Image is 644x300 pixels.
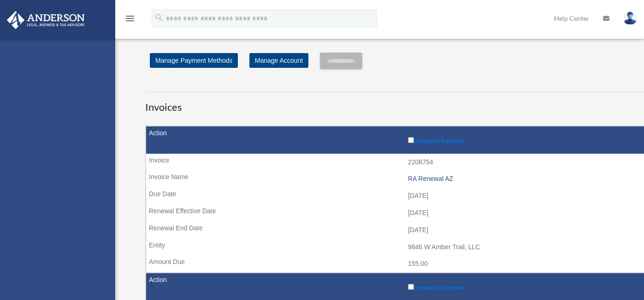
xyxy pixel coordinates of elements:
input: Include in Payment [408,137,414,143]
i: search [154,12,164,23]
i: menu [124,13,136,24]
a: menu [124,16,136,24]
a: Manage Account [249,53,308,68]
img: User Pic [623,12,637,25]
a: Manage Payment Methods [150,53,238,68]
img: Anderson Advisors Platinum Portal [4,11,88,29]
input: Include in Payment [408,284,414,290]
